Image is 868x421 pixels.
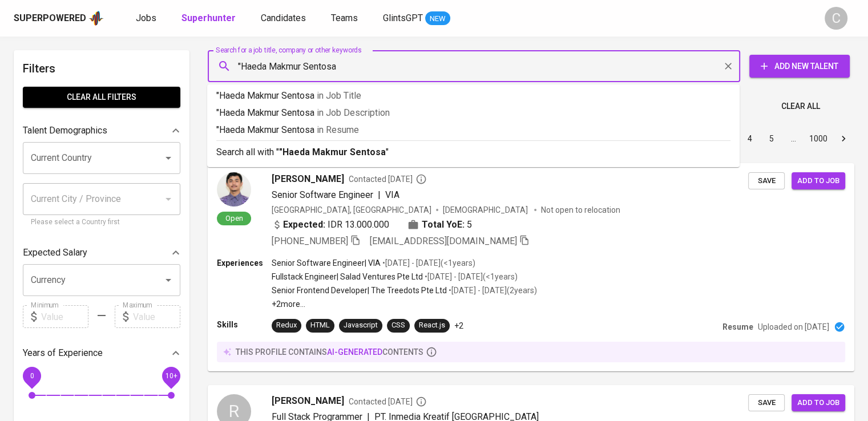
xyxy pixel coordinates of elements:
[317,90,361,101] span: in Job Title
[784,133,802,144] div: …
[344,320,378,331] div: Javascript
[23,119,180,142] div: Talent Demographics
[754,396,779,410] span: Save
[781,99,820,114] span: Clear All
[443,204,530,216] span: [DEMOGRAPHIC_DATA]
[331,11,360,26] a: Teams
[160,272,176,288] button: Open
[32,90,171,104] span: Clear All filters
[216,123,730,137] p: "Haeda Makmur Sentosa
[415,396,427,407] svg: By Batam recruiter
[792,394,845,412] button: Add to job
[758,321,829,333] p: Uploaded on [DATE]
[208,163,854,371] a: Open[PERSON_NAME]Contacted [DATE]Senior Software Engineer|VIA[GEOGRAPHIC_DATA], [GEOGRAPHIC_DATA]...
[467,218,472,232] span: 5
[741,129,759,148] button: Go to page 4
[748,172,785,190] button: Save
[797,396,839,410] span: Add to job
[383,11,450,26] a: GlintsGPT NEW
[41,305,88,328] input: Value
[378,188,381,202] span: |
[23,124,107,137] p: Talent Demographics
[317,124,359,135] span: in Resume
[14,10,104,27] a: Superpoweredapp logo
[272,172,344,186] span: [PERSON_NAME]
[419,320,445,331] div: React.js
[261,11,308,26] a: Candidates
[23,342,180,365] div: Years of Experience
[797,175,839,188] span: Add to job
[216,145,730,159] p: Search all with " "
[825,7,847,30] div: C
[748,394,785,412] button: Save
[652,129,854,148] nav: pagination navigation
[217,257,272,269] p: Experiences
[23,346,103,360] p: Years of Experience
[415,173,427,185] svg: By Batam recruiter
[14,12,86,25] div: Superpowered
[349,396,427,407] span: Contacted [DATE]
[722,321,753,333] p: Resume
[331,13,358,23] span: Teams
[381,257,475,269] p: • [DATE] - [DATE] ( <1 years )
[310,320,330,331] div: HTML
[23,59,180,78] h6: Filters
[272,394,344,408] span: [PERSON_NAME]
[217,319,272,330] p: Skills
[236,346,423,358] p: this profile contains contents
[272,271,423,282] p: Fullstack Engineer | Salad Ventures Pte Ltd
[454,320,463,331] p: +2
[327,347,382,357] span: AI-generated
[423,271,518,282] p: • [DATE] - [DATE] ( <1 years )
[777,96,825,117] button: Clear All
[447,285,537,296] p: • [DATE] - [DATE] ( 2 years )
[23,87,180,108] button: Clear All filters
[283,218,325,232] b: Expected:
[385,189,399,200] span: VIA
[834,129,853,148] button: Go to next page
[383,13,423,23] span: GlintsGPT
[272,298,537,310] p: +2 more ...
[317,107,390,118] span: in Job Description
[216,106,730,120] p: "Haeda Makmur Sentosa
[762,129,781,148] button: Go to page 5
[217,172,251,207] img: b7c226e3fdd8ff9d338d4041630f3341.jpg
[349,173,427,185] span: Contacted [DATE]
[216,89,730,103] p: "Haeda Makmur Sentosa
[272,257,381,269] p: Senior Software Engineer | VIA
[749,55,850,78] button: Add New Talent
[272,189,373,200] span: Senior Software Engineer
[23,241,180,264] div: Expected Salary
[272,236,348,246] span: [PHONE_NUMBER]
[370,236,517,246] span: [EMAIL_ADDRESS][DOMAIN_NAME]
[181,13,236,23] b: Superhunter
[272,285,447,296] p: Senior Frontend Developer | The Treedots Pte Ltd
[31,217,172,228] p: Please select a Country first
[165,372,177,380] span: 10+
[391,320,405,331] div: CSS
[181,11,238,26] a: Superhunter
[425,13,450,25] span: NEW
[136,13,156,23] span: Jobs
[806,129,831,148] button: Go to page 1000
[754,175,779,188] span: Save
[272,218,389,232] div: IDR 13.000.000
[758,59,841,74] span: Add New Talent
[160,150,176,166] button: Open
[136,11,159,26] a: Jobs
[88,10,104,27] img: app logo
[23,246,87,260] p: Expected Salary
[133,305,180,328] input: Value
[221,213,248,223] span: Open
[272,204,431,216] div: [GEOGRAPHIC_DATA], [GEOGRAPHIC_DATA]
[261,13,306,23] span: Candidates
[30,372,34,380] span: 0
[276,320,297,331] div: Redux
[279,147,386,157] b: "Haeda Makmur Sentosa
[720,58,736,74] button: Clear
[541,204,620,216] p: Not open to relocation
[422,218,465,232] b: Total YoE:
[792,172,845,190] button: Add to job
